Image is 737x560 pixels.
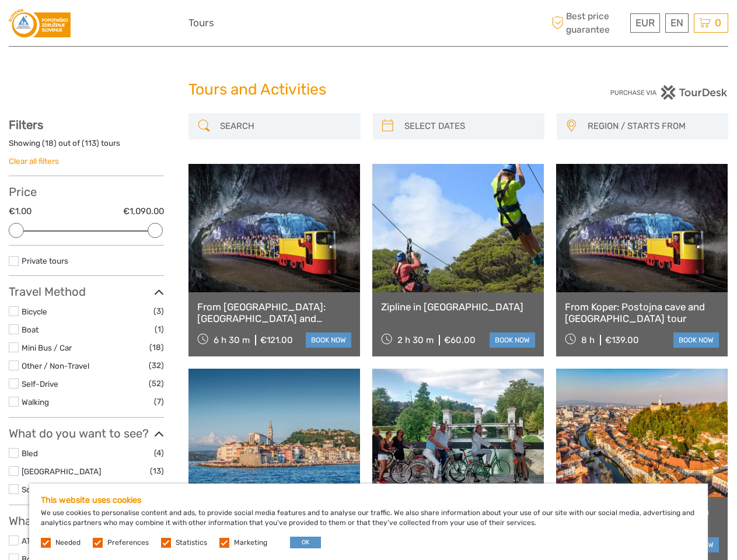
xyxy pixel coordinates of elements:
[176,538,207,548] label: Statistics
[22,361,89,370] a: Other / Non-Travel
[55,538,81,548] label: Needed
[149,341,164,354] span: (18)
[260,335,293,345] div: €121.00
[22,536,96,545] a: ATV/Quads/Buggies
[444,335,476,345] div: €60.00
[490,332,535,348] a: book now
[214,335,250,345] span: 6 h 30 m
[22,325,39,334] a: Boat
[215,116,354,136] input: SEARCH
[582,117,722,136] button: REGION / STARTS FROM
[9,285,164,299] h3: Travel Method
[155,323,164,336] span: (1)
[400,116,539,136] input: SELECT DATES
[22,485,60,494] a: Soca River
[234,538,267,548] label: Marketing
[22,343,72,352] a: Mini Bus / Car
[154,395,164,408] span: (7)
[85,138,96,149] label: 113
[665,13,689,33] div: EN
[123,205,164,218] label: €1,090.00
[9,138,164,156] div: Showing ( ) out of ( ) tours
[605,335,639,345] div: €139.00
[581,335,595,345] span: 8 h
[565,301,719,325] a: From Koper: Postojna cave and [GEOGRAPHIC_DATA] tour
[22,379,58,388] a: Self-Drive
[9,118,43,132] strong: Filters
[197,301,351,325] a: From [GEOGRAPHIC_DATA]: [GEOGRAPHIC_DATA] and [GEOGRAPHIC_DATA] ALL INCLUSIVE
[9,9,71,37] img: 3578-f4a422c8-1689-4c88-baa8-f61a8a59b7e6_logo_small.png
[713,17,723,29] span: 0
[188,80,549,99] h1: Tours and Activities
[45,138,54,149] label: 18
[635,17,655,29] span: EUR
[16,20,132,30] p: We're away right now. Please check back later!
[149,359,164,372] span: (32)
[107,538,149,548] label: Preferences
[9,426,164,440] h3: What do you want to see?
[397,335,434,345] span: 2 h 30 m
[41,495,696,505] h5: This website uses cookies
[22,467,101,476] a: [GEOGRAPHIC_DATA]
[22,307,47,316] a: Bicycle
[22,449,38,458] a: Bled
[9,185,164,199] h3: Price
[188,15,214,32] a: Tours
[549,10,627,36] span: Best price guarantee
[673,332,719,348] a: book now
[610,85,728,100] img: PurchaseViaTourDesk.png
[153,482,164,496] span: (8)
[29,484,708,560] div: We use cookies to personalise content and ads, to provide social media features and to analyse ou...
[9,514,164,528] h3: What do you want to do?
[306,332,351,348] a: book now
[290,537,321,548] button: OK
[134,18,148,32] button: Open LiveChat chat widget
[149,377,164,390] span: (52)
[154,446,164,460] span: (4)
[381,301,535,313] a: Zipline in [GEOGRAPHIC_DATA]
[150,464,164,478] span: (13)
[9,205,32,218] label: €1.00
[9,156,59,166] a: Clear all filters
[153,304,164,318] span: (3)
[22,397,49,407] a: Walking
[22,256,68,265] a: Private tours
